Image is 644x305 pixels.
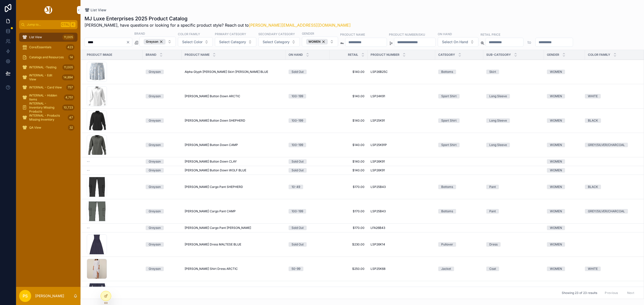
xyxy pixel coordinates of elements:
div: Greyson [149,70,161,74]
a: INTERNAL - Card View757 [19,83,77,92]
div: Pant [489,185,496,189]
label: Primary Category [215,32,246,36]
div: WOMEN [550,185,562,189]
div: BLACK [588,185,598,189]
a: $140.00 [333,70,365,74]
a: WOMEN [547,70,582,74]
span: [PERSON_NAME] Dress MALTESE BLUE [185,242,241,246]
span: $140.00 [333,119,365,123]
a: Greyson [146,226,179,230]
a: LSP25B43 [371,209,432,213]
label: Color Family [178,32,200,36]
span: [PERSON_NAME] Cargo Pant SHEPHERD [185,185,243,189]
a: 50-99 [289,267,327,271]
span: PS [23,293,28,299]
div: Jacket [441,267,451,271]
a: Greyson [146,70,179,74]
span: INTERNAL - Card View [29,85,62,89]
a: $140.00 [333,160,365,164]
span: Select Category [219,39,246,44]
div: Sold Out [292,70,304,74]
a: INTERNAL - Hidden Items4,751 [19,93,77,102]
a: QA View32 [19,123,77,132]
div: 4,751 [64,94,74,100]
div: Greyson [149,242,161,247]
div: Long Sleeve [489,94,507,98]
a: WHITE [585,94,640,98]
span: Select Color [182,39,203,44]
a: Skirt [486,70,541,74]
a: Bottoms [438,185,480,189]
span: INTERNAL - Inventory Missing Products [29,101,60,114]
a: Dress [486,242,541,247]
p: to [528,39,531,45]
a: List View11,005 [19,33,77,42]
a: $250.00 [333,267,365,271]
a: Sold Out [289,168,327,173]
a: LSP26B25C [371,70,432,74]
a: BLACK [585,118,640,123]
a: $140.00 [333,94,365,98]
div: Greyson [149,143,161,147]
div: scrollable content [16,29,80,139]
span: $140.00 [333,143,365,147]
div: 10,723 [62,105,74,111]
div: 100-199 [292,209,303,214]
a: $170.00 [333,209,365,213]
a: Greyson [146,242,179,247]
div: WOMEN [550,226,562,230]
a: 100-199 [289,118,327,123]
div: Greyson [149,185,161,189]
span: [PERSON_NAME] Shirt Dress ARCTIC [185,267,238,271]
div: WOMEN [550,267,562,271]
a: WOMEN [547,267,582,271]
a: LSP24K91 [371,94,432,98]
span: $230.00 [333,242,365,246]
div: WOMEN [306,39,328,44]
div: Greyson [149,94,161,98]
a: WOMEN [547,168,582,173]
div: 10-49 [292,185,300,189]
div: 100-199 [292,143,303,147]
div: WOMEN [550,209,562,214]
span: -- [87,160,90,164]
div: 100-199 [292,94,303,98]
a: Pant [486,185,541,189]
div: Greyson [149,267,161,271]
label: Product Name [340,32,365,37]
label: Secondary Category [258,32,295,36]
div: Sold Out [292,159,304,164]
label: Retail Price [480,32,500,37]
div: WOMEN [550,242,562,247]
a: Long Sleeve [486,143,541,147]
a: Sold Out [289,159,327,164]
a: Pant [486,209,541,214]
span: LSP24K91 [371,94,385,98]
a: Coat [486,267,541,271]
a: $140.00 [333,168,365,172]
span: On Hand [289,53,303,57]
span: LSP26K14 [371,242,385,246]
span: [PERSON_NAME] Cargo Pant [PERSON_NAME] [185,226,251,230]
a: Sport Shirt [438,143,480,147]
div: Long Sleeve [489,143,507,147]
a: GREY/SILVER/CHARCOAL [585,143,640,147]
h1: MJ Luxe Enterprises 2025 Product Catalog [85,15,351,22]
a: INTERNAL - Edit View14,894 [19,73,77,82]
a: LSP25K91P [371,143,432,147]
a: Greyson [146,168,179,173]
div: 14 [68,54,74,60]
button: Select Button [139,37,176,47]
span: Gender [547,53,559,57]
span: LFA26B43 [371,226,385,230]
button: Unselect GREYSON [144,39,166,44]
a: 100-199 [289,143,327,147]
div: Pant [489,209,496,214]
a: Greyson [146,118,179,123]
span: [PERSON_NAME] Button Down ARCTIC [185,94,240,98]
span: Jump to... [27,23,59,27]
a: Long Sleeve [486,118,541,123]
div: Sport Shirt [441,94,457,98]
